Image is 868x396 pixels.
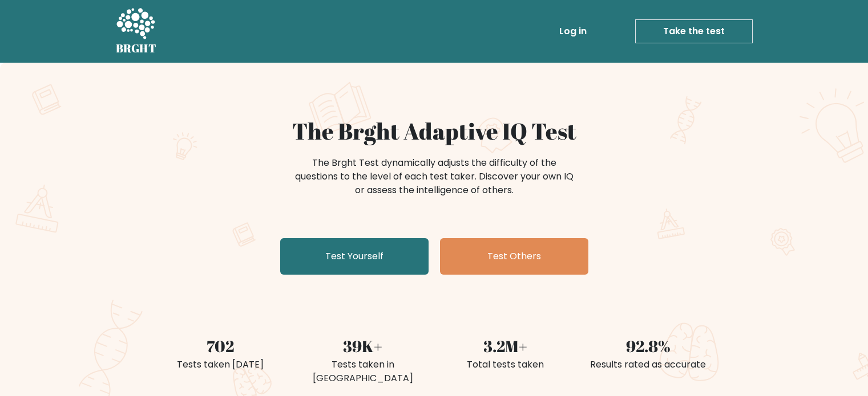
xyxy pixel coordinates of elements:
div: Tests taken in [GEOGRAPHIC_DATA] [298,358,427,385]
div: 39K+ [298,334,427,358]
h1: The Brght Adaptive IQ Test [156,117,713,145]
a: BRGHT [116,5,157,58]
div: 3.2M+ [441,334,570,358]
h5: BRGHT [116,42,157,55]
a: Take the test [635,19,753,43]
a: Test Others [440,238,588,275]
div: 702 [156,334,285,358]
a: Test Yourself [280,238,429,275]
div: 92.8% [584,334,713,358]
a: Log in [555,20,591,43]
div: Total tests taken [441,358,570,371]
div: The Brght Test dynamically adjusts the difficulty of the questions to the level of each test take... [292,156,577,197]
div: Tests taken [DATE] [156,358,285,371]
div: Results rated as accurate [584,358,713,371]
